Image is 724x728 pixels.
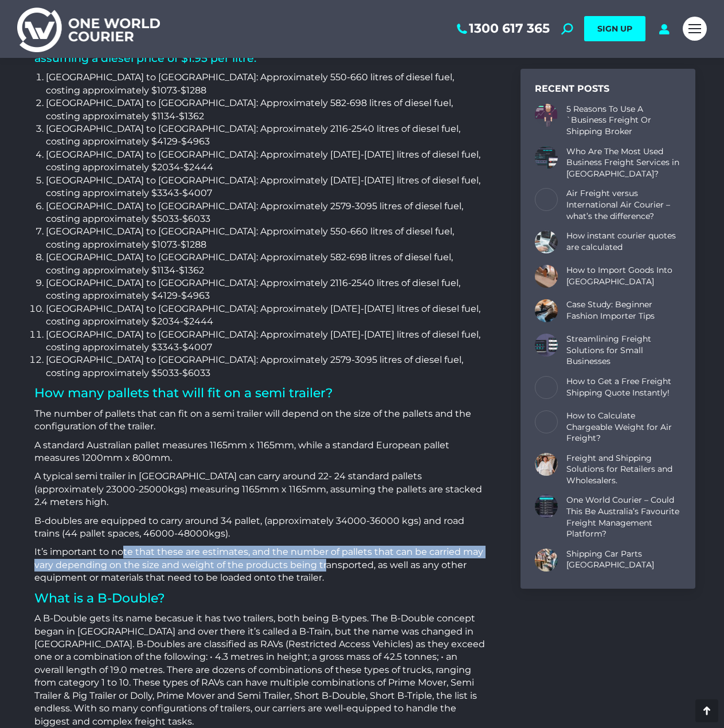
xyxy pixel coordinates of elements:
li: [GEOGRAPHIC_DATA] to [GEOGRAPHIC_DATA]: Approximately 2116-2540 litres of diesel fuel, costing ap... [46,123,486,148]
a: Post image [535,376,558,399]
span: SIGN UP [597,24,632,34]
a: How to Calculate Chargeable Weight for Air Freight? [566,410,681,444]
p: A typical semi trailer in [GEOGRAPHIC_DATA] can carry around 22- 24 standard pallets (approximate... [34,470,486,508]
a: SIGN UP [584,16,645,41]
a: Post image [535,146,558,169]
li: [GEOGRAPHIC_DATA] to [GEOGRAPHIC_DATA]: Approximately 2116-2540 litres of diesel fuel, costing ap... [46,277,486,303]
li: [GEOGRAPHIC_DATA] to [GEOGRAPHIC_DATA]: Approximately [DATE]-[DATE] litres of diesel fuel, costin... [46,328,486,354]
li: [GEOGRAPHIC_DATA] to [GEOGRAPHIC_DATA]: Approximately [DATE]-[DATE] litres of diesel fuel, costin... [46,303,486,328]
li: [GEOGRAPHIC_DATA] to [GEOGRAPHIC_DATA]: Approximately [DATE]-[DATE] litres of diesel fuel, costin... [46,174,486,200]
li: [GEOGRAPHIC_DATA] to [GEOGRAPHIC_DATA]: Approximately 2579-3095 litres of diesel fuel, costing ap... [46,200,486,226]
a: Post image [535,230,558,253]
h2: What is a B-Double? [34,590,486,607]
div: Recent Posts [535,83,681,95]
p: A standard Australian pallet measures 1165mm x 1165mm, while a standard European pallet measures ... [34,439,486,465]
a: Post image [535,265,558,288]
a: How to Get a Free Freight Shipping Quote Instantly! [566,376,681,398]
a: Post image [535,410,558,433]
li: [GEOGRAPHIC_DATA] to [GEOGRAPHIC_DATA]: Approximately 550-660 litres of diesel fuel, costing appr... [46,71,486,97]
a: Post image [535,453,558,476]
li: [GEOGRAPHIC_DATA] to [GEOGRAPHIC_DATA]: Approximately [DATE]-[DATE] litres of diesel fuel, costin... [46,148,486,174]
a: Post image [535,299,558,322]
a: 1300 617 365 [455,21,550,36]
li: [GEOGRAPHIC_DATA] to [GEOGRAPHIC_DATA]: Approximately 582-698 litres of diesel fuel, costing appr... [46,251,486,277]
h2: How many pallets that will fit on a semi trailer? [34,385,486,402]
a: Freight and Shipping Solutions for Retailers and Wholesalers. [566,453,681,487]
a: Air Freight versus International Air Courier – what’s the difference? [566,188,681,222]
li: [GEOGRAPHIC_DATA] to [GEOGRAPHIC_DATA]: Approximately 550-660 litres of diesel fuel, costing appr... [46,225,486,251]
p: A B-Double gets its name becasue it has two trailers, both being B-types. The B-Double concept be... [34,612,486,728]
p: It’s important to note that these are estimates, and the number of pallets that can be carried ma... [34,546,486,584]
img: One World Courier [17,6,160,52]
a: Post image [535,495,558,518]
a: Case Study: Beginner Fashion Importer Tips [566,299,681,322]
li: [GEOGRAPHIC_DATA] to [GEOGRAPHIC_DATA]: Approximately 582-698 litres of diesel fuel, costing appr... [46,97,486,123]
a: How instant courier quotes are calculated [566,230,681,253]
a: Shipping Car Parts [GEOGRAPHIC_DATA] [566,549,681,571]
a: Post image [535,334,558,357]
p: The number of pallets that can fit on a semi trailer will depend on the size of the pallets and t... [34,408,486,433]
a: Streamlining Freight Solutions for Small Businesses [566,334,681,367]
a: 5 Reasons To Use A `Business Freight Or Shipping Broker [566,104,681,138]
a: How to Import Goods Into [GEOGRAPHIC_DATA] [566,265,681,287]
a: Post image [535,104,558,127]
a: Who Are The Most Used Business Freight Services in [GEOGRAPHIC_DATA]? [566,146,681,180]
p: B-doubles are equipped to carry around 34 pallet, (approximately 34000-36000 kgs) and road trains... [34,515,486,541]
li: [GEOGRAPHIC_DATA] to [GEOGRAPHIC_DATA]: Approximately 2579-3095 litres of diesel fuel, costing ap... [46,354,486,379]
a: One World Courier – Could This Be Australia’s Favourite Freight Management Platform? [566,495,681,539]
a: Mobile menu icon [683,17,707,41]
a: Post image [535,549,558,572]
a: Post image [535,188,558,211]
